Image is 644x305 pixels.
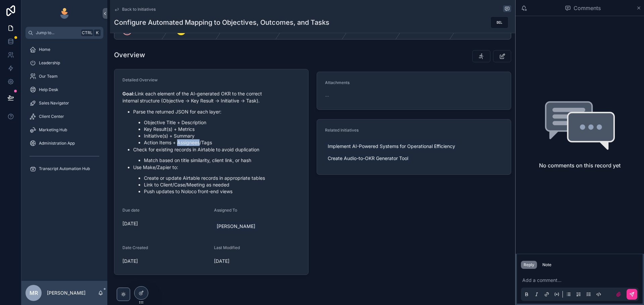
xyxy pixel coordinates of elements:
[122,77,158,82] span: Detailed Overview
[133,164,300,171] p: Use Make/Zapier to:
[144,119,300,126] li: Objective Title + Description
[25,137,103,149] a: Administration App
[521,261,537,269] button: Reply
[574,4,601,12] span: Comments
[328,143,455,150] span: Implement AI-Powered Systems for Operational Efficiency
[114,50,145,60] h1: Overview
[39,74,58,79] span: Our Team
[122,91,135,96] strong: Goal:
[122,90,300,104] p: Link each element of the AI-generated OKR to the correct internal structure (Objective → Key Resu...
[39,166,90,171] span: Transcript Automation Hub
[144,157,300,164] li: Match based on title similarity, client link, or hash
[325,154,411,163] a: Create Audio-to-OKR Generator Tool
[30,289,38,297] span: MR
[133,146,300,153] p: Check for existing records in Airtable to avoid duplication
[214,245,240,250] span: Last Modified
[21,39,107,183] div: scrollable content
[540,261,554,269] button: Note
[36,30,78,35] span: Jump to...
[325,80,350,85] span: Attachments
[81,29,93,36] span: Ctrl
[25,97,103,109] a: Sales Navigator
[25,163,103,175] a: Transcript Automation Hub
[144,126,300,133] li: Key Result(s) + Metrics
[325,93,329,99] span: --
[25,27,103,39] button: Jump to...CtrlK
[325,128,359,133] span: Related Initiatives
[144,181,300,188] li: Link to Client/Case/Meeting as needed
[144,175,300,181] li: Create or update Airtable records in appropriate tables
[39,60,60,66] span: Leadership
[114,7,156,12] a: Back to Initiatives
[542,262,551,268] div: Note
[122,220,209,227] span: [DATE]
[144,139,300,146] li: Action Items + Assignees/Tags
[114,18,329,27] h1: Configure Automated Mapping to Objectives, Outcomes, and Tasks
[133,108,300,115] p: Parse the returned JSON for each layer:
[328,155,408,162] span: Create Audio-to-OKR Generator Tool
[39,114,64,119] span: Client Center
[122,7,156,12] span: Back to Initiatives
[325,142,458,151] a: Implement AI-Powered Systems for Operational Efficiency
[25,124,103,136] a: Marketing Hub
[47,290,86,296] p: [PERSON_NAME]
[539,161,621,169] h2: No comments on this record yet
[25,57,103,69] a: Leadership
[122,245,148,250] span: Date Created
[214,222,258,231] a: [PERSON_NAME]
[25,110,103,123] a: Client Center
[39,87,58,92] span: Help Desk
[39,47,50,52] span: Home
[214,258,229,264] p: [DATE]
[25,84,103,96] a: Help Desk
[39,127,67,133] span: Marketing Hub
[25,44,103,56] a: Home
[214,208,237,213] span: Assigned To
[144,188,300,195] li: Push updates to Noloco front-end views
[25,70,103,82] a: Our Team
[122,258,138,264] p: [DATE]
[39,141,75,146] span: Administration App
[144,133,300,139] li: Initiative(s) + Summary
[39,100,69,106] span: Sales Navigator
[95,30,100,35] span: K
[217,223,255,230] span: [PERSON_NAME]
[59,8,70,19] img: App logo
[122,208,140,213] span: Due date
